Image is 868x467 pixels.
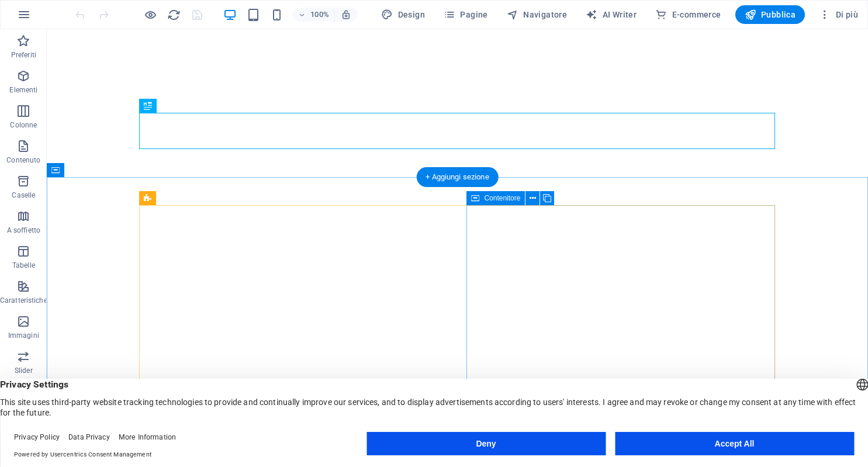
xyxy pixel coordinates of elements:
[310,8,329,22] h6: 100%
[416,167,499,187] div: + Aggiungi sezione
[819,9,858,20] span: Di più
[444,9,488,20] span: Pagine
[10,120,37,130] p: Colonne
[15,366,33,375] p: Slider
[484,195,520,202] span: Contenitore
[651,5,725,24] button: E-commerce
[7,226,40,235] p: A soffietto
[439,5,493,24] button: Pagine
[167,8,181,22] i: Ricarica la pagina
[581,5,641,24] button: AI Writer
[341,9,351,20] i: Quando ridimensioni, regola automaticamente il livello di zoom in modo che corrisponda al disposi...
[293,8,334,22] button: 100%
[8,331,39,340] p: Immagini
[376,5,430,24] div: Design (Ctrl+Alt+Y)
[381,9,425,20] span: Design
[12,191,35,200] p: Caselle
[586,9,637,20] span: AI Writer
[507,9,567,20] span: Navigatore
[143,8,157,22] button: Clicca qui per lasciare la modalità di anteprima e continuare la modifica
[167,8,181,22] button: reload
[9,85,37,95] p: Elementi
[814,5,863,24] button: Di più
[735,5,805,24] button: Pubblica
[745,9,796,20] span: Pubblica
[6,155,40,165] p: Contenuto
[12,261,35,270] p: Tabelle
[376,5,430,24] button: Design
[655,9,721,20] span: E-commerce
[11,50,36,60] p: Preferiti
[502,5,572,24] button: Navigatore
